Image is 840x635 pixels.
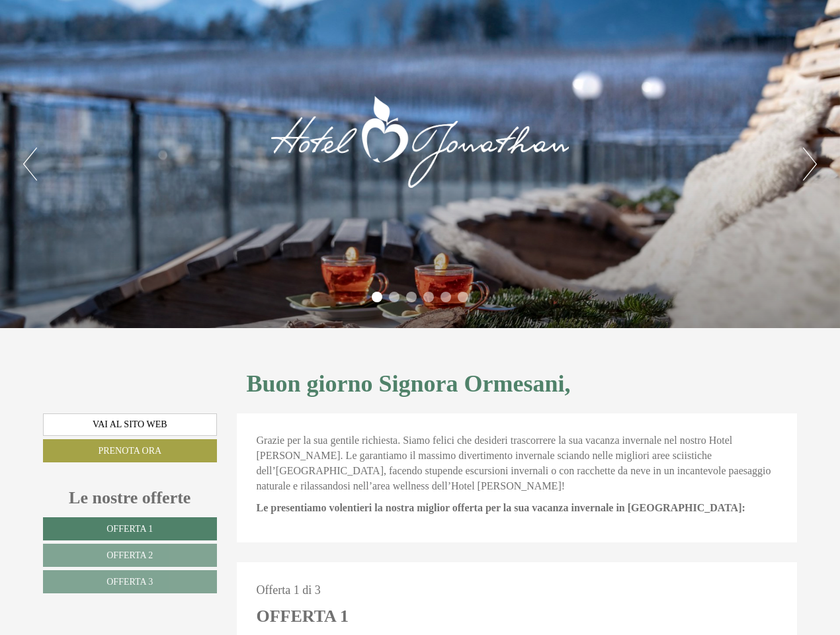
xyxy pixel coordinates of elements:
a: Prenota ora [43,439,217,462]
div: Le nostre offerte [43,486,217,510]
button: Previous [23,148,37,181]
p: Grazie per la sua gentile richiesta. Siamo felici che desideri trascorrere la sua vacanza inverna... [257,433,778,493]
span: Offerta 3 [106,577,153,587]
a: Vai al sito web [43,413,217,436]
h1: Buon giorno Signora Ormesani, [247,371,571,398]
span: Offerta 1 di 3 [257,583,321,597]
span: Offerta 2 [106,550,153,560]
div: Offerta 1 [257,604,349,628]
strong: Le presentiamo volentieri la nostra miglior offerta per la sua vacanza invernale in [GEOGRAPHIC_D... [257,502,745,513]
button: Next [803,148,817,181]
span: Offerta 1 [106,524,153,534]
